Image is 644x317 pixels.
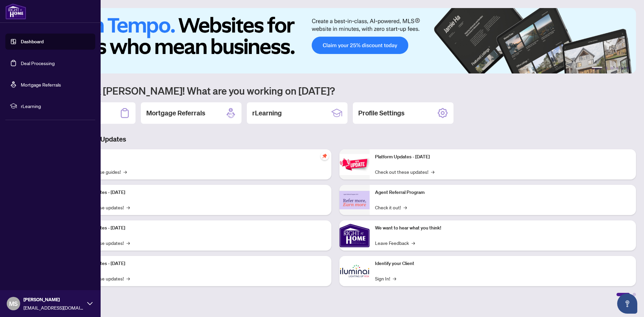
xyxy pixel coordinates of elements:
[21,102,91,110] span: rLearning
[252,108,282,118] h2: rLearning
[70,224,326,232] p: Platform Updates - [DATE]
[70,260,326,267] p: Platform Updates - [DATE]
[375,168,434,175] a: Check out these updates!→
[621,67,624,69] button: 5
[5,3,26,19] img: logo
[126,239,130,247] span: →
[627,67,629,69] button: 6
[605,67,608,69] button: 2
[592,67,602,69] button: 1
[9,299,18,308] span: MS
[375,189,631,196] p: Agent Referral Program
[339,256,370,286] img: Identify your Client
[431,168,434,175] span: →
[375,275,396,282] a: Sign In!→
[404,204,407,211] span: →
[35,84,636,97] h1: Welcome back [PERSON_NAME]! What are you working on [DATE]?
[70,189,326,196] p: Platform Updates - [DATE]
[123,168,127,175] span: →
[126,204,130,211] span: →
[375,224,631,232] p: We want to hear what you think!
[375,153,631,161] p: Platform Updates - [DATE]
[126,275,130,282] span: →
[616,67,619,69] button: 4
[321,152,329,160] span: pushpin
[339,220,370,251] img: We want to hear what you think!
[339,154,370,175] img: Platform Updates - June 23, 2025
[146,108,205,118] h2: Mortgage Referrals
[375,204,407,211] a: Check it out!→
[70,153,326,161] p: Self-Help
[375,260,631,267] p: Identify your Client
[21,82,61,88] a: Mortgage Referrals
[617,294,637,314] button: Open asap
[21,39,44,45] a: Dashboard
[35,8,636,73] img: Slide 0
[610,67,613,69] button: 3
[375,239,415,247] a: Leave Feedback→
[23,296,84,303] span: [PERSON_NAME]
[35,135,636,144] h3: Brokerage & Industry Updates
[23,304,84,311] span: [EMAIL_ADDRESS][DOMAIN_NAME]
[412,239,415,247] span: →
[339,191,370,209] img: Agent Referral Program
[358,108,405,118] h2: Profile Settings
[21,60,55,66] a: Deal Processing
[393,275,396,282] span: →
